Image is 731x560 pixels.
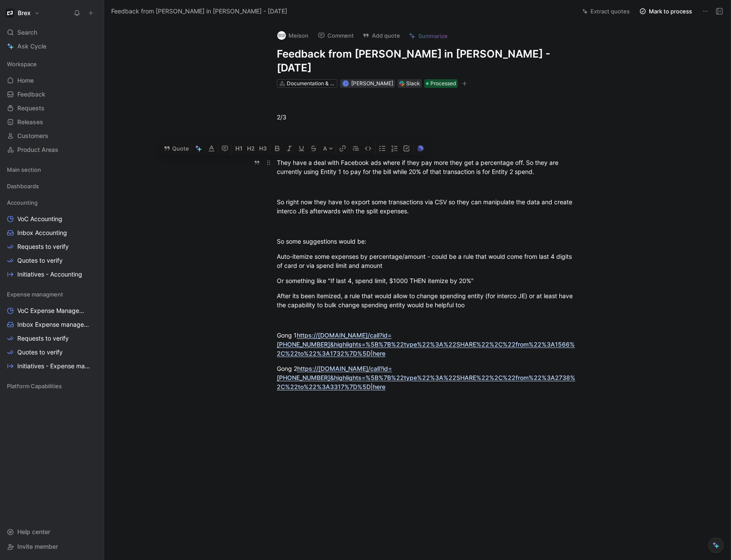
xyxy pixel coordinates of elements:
[3,102,100,115] a: Requests
[3,304,100,317] a: VoC Expense Management
[17,306,89,315] span: VoC Expense Management
[277,113,576,122] div: 2/3
[3,380,100,395] div: Platform Capabilities
[3,26,100,39] div: Search
[3,346,100,359] a: Quotes to verify
[277,197,576,216] div: So right now they have to export some transactions via CSV so they can manipulate the data and cr...
[7,382,62,390] span: Platform Capabilities
[3,129,100,142] a: Customers
[3,254,100,267] a: Quotes to verify
[17,528,50,535] span: Help center
[406,79,420,88] div: Slack
[3,240,100,253] a: Requests to verify
[17,76,34,85] span: Home
[3,74,100,87] a: Home
[3,268,100,281] a: Initiatives - Accounting
[430,79,456,88] span: Processed
[277,276,576,285] div: Or something like "If last 4, spend limit, $1000 THEN itemize by 20%"
[3,196,100,281] div: AccountingVoC AccountingInbox AccountingRequests to verifyQuotes to verifyInitiatives - Accounting
[3,40,100,53] a: Ask Cycle
[3,525,100,538] div: Help center
[3,7,42,19] button: BrexBrex
[17,90,45,99] span: Feedback
[3,143,100,156] a: Product Areas
[17,41,46,51] span: Ask Cycle
[17,320,89,329] span: Inbox Expense management
[343,81,348,86] div: A
[424,79,458,88] div: Processed
[277,291,576,309] div: After its been itemized, a rule that would allow to change spending entity (for interco JE) or at...
[17,334,69,343] span: Requests to verify
[3,212,100,225] a: VoC Accounting
[17,27,37,38] span: Search
[3,180,100,193] div: Dashboards
[3,226,100,239] a: Inbox Accounting
[635,5,696,17] button: Mark to process
[17,543,58,550] span: Invite member
[277,365,575,390] a: https://[DOMAIN_NAME]/call?id=[PHONE_NUMBER]&highlights=%5B%7B%22type%22%3A%22SHARE%22%2C%22from%...
[7,290,63,299] span: Expense managment
[405,30,452,42] button: Summarize
[3,540,100,553] div: Invite member
[277,31,286,40] img: logo
[277,47,576,75] h1: Feedback from [PERSON_NAME] in [PERSON_NAME] - [DATE]
[111,6,287,16] span: Feedback from [PERSON_NAME] in [PERSON_NAME] - [DATE]
[277,331,575,357] a: https://[DOMAIN_NAME]/call?id=[PHONE_NUMBER]&highlights=%5B%7B%22type%22%3A%22SHARE%22%2C%22from%...
[3,332,100,345] a: Requests to verify
[3,58,100,71] div: Workspace
[7,60,37,68] span: Workspace
[7,165,41,174] span: Main section
[287,79,335,88] div: Documentation & Compliance
[17,348,63,357] span: Quotes to verify
[3,288,100,373] div: Expense managmentVoC Expense ManagementInbox Expense managementRequests to verifyQuotes to verify...
[418,32,448,40] span: Summarize
[3,380,100,393] div: Platform Capabilities
[277,237,576,246] div: So some suggestions would be:
[3,163,100,179] div: Main section
[17,256,63,265] span: Quotes to verify
[17,270,82,279] span: Initiatives - Accounting
[3,196,100,209] div: Accounting
[17,229,67,237] span: Inbox Accounting
[17,132,48,140] span: Customers
[277,252,576,270] div: Auto-itemize some expenses by percentage/amount - could be a rule that would come from last 4 dig...
[17,242,69,251] span: Requests to verify
[359,29,404,42] button: Add quote
[18,9,31,17] h1: Brex
[351,80,393,87] span: [PERSON_NAME]
[6,9,14,17] img: Brex
[17,118,43,126] span: Releases
[273,29,312,42] button: logoMeison
[3,318,100,331] a: Inbox Expense management
[3,116,100,129] a: Releases
[17,362,90,370] span: Initiatives - Expense management
[7,198,38,207] span: Accounting
[314,29,358,42] button: Comment
[17,145,58,154] span: Product Areas
[3,88,100,101] a: Feedback
[277,331,576,358] div: Gong 1
[3,163,100,176] div: Main section
[7,182,39,190] span: Dashboards
[578,5,634,17] button: Extract quotes
[17,215,62,223] span: VoC Accounting
[277,364,576,391] div: Gong 2
[17,104,45,113] span: Requests
[277,158,576,176] div: They have a deal with Facebook ads where if they pay more they get a percentage off. So they are ...
[3,288,100,301] div: Expense managment
[3,180,100,195] div: Dashboards
[277,144,301,151] strong: Meison:
[3,360,100,373] a: Initiatives - Expense management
